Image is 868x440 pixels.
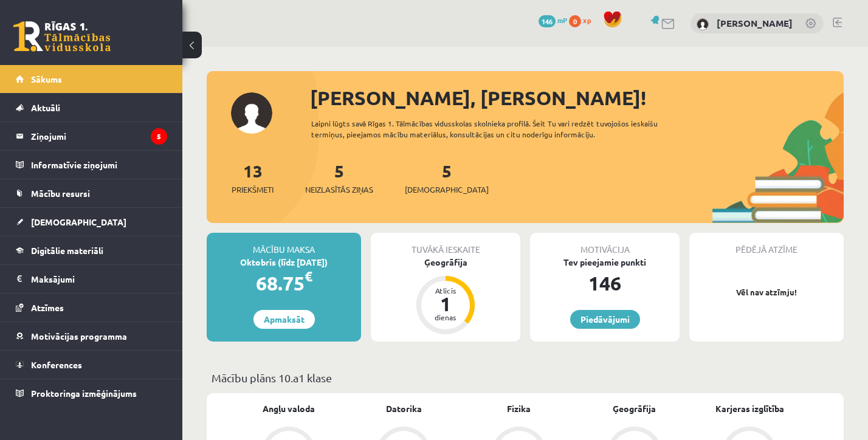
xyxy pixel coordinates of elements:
[427,294,464,314] div: 1
[305,184,373,196] span: Neizlasītās ziņas
[16,265,167,293] a: Maksājumi
[539,15,556,27] span: 146
[31,151,167,179] legend: Informatīvie ziņojumi
[405,184,489,196] span: [DEMOGRAPHIC_DATA]
[557,15,567,25] span: mP
[507,402,531,415] a: Fizika
[16,322,167,350] a: Motivācijas programma
[263,402,315,415] a: Angļu valoda
[232,160,274,196] a: 13Priekšmeti
[207,256,361,269] div: Oktobris (līdz [DATE])
[31,331,127,342] span: Motivācijas programma
[386,402,422,415] a: Datorika
[689,233,844,256] div: Pēdējā atzīme
[569,15,597,25] a: 0 xp
[31,245,103,256] span: Digitālie materiāli
[427,314,464,321] div: dienas
[16,236,167,264] a: Digitālie materiāli
[16,294,167,321] a: Atzīmes
[530,269,680,298] div: 146
[310,83,844,112] div: [PERSON_NAME], [PERSON_NAME]!
[305,267,312,285] span: €
[715,402,784,415] a: Karjeras izglītība
[371,256,520,336] a: Ģeogrāfija Atlicis 1 dienas
[16,379,167,407] a: Proktoringa izmēģinājums
[427,287,464,294] div: Atlicis
[13,21,111,52] a: Rīgas 1. Tālmācības vidusskola
[583,15,591,25] span: xp
[371,233,520,256] div: Tuvākā ieskaite
[16,65,167,93] a: Sākums
[570,310,640,329] a: Piedāvājumi
[371,256,520,269] div: Ģeogrāfija
[207,269,361,298] div: 68.75
[31,122,167,150] legend: Ziņojumi
[405,160,489,196] a: 5[DEMOGRAPHIC_DATA]
[16,151,167,179] a: Informatīvie ziņojumi
[151,128,167,145] i: 5
[16,351,167,379] a: Konferences
[311,118,694,140] div: Laipni lūgts savā Rīgas 1. Tālmācības vidusskolas skolnieka profilā. Šeit Tu vari redzēt tuvojošo...
[232,184,274,196] span: Priekšmeti
[569,15,581,27] span: 0
[16,122,167,150] a: Ziņojumi5
[212,370,839,386] p: Mācību plāns 10.a1 klase
[31,74,62,84] span: Sākums
[695,286,838,298] p: Vēl nav atzīmju!
[717,17,793,29] a: [PERSON_NAME]
[530,233,680,256] div: Motivācija
[530,256,680,269] div: Tev pieejamie punkti
[31,359,82,370] span: Konferences
[31,265,167,293] legend: Maksājumi
[539,15,567,25] a: 146 mP
[31,188,90,199] span: Mācību resursi
[207,233,361,256] div: Mācību maksa
[253,310,315,329] a: Apmaksāt
[31,216,126,227] span: [DEMOGRAPHIC_DATA]
[31,302,64,313] span: Atzīmes
[613,402,656,415] a: Ģeogrāfija
[16,94,167,122] a: Aktuāli
[16,179,167,207] a: Mācību resursi
[697,18,709,30] img: Tomass Reinis Dālderis
[31,102,60,113] span: Aktuāli
[305,160,373,196] a: 5Neizlasītās ziņas
[31,388,137,399] span: Proktoringa izmēģinājums
[16,208,167,236] a: [DEMOGRAPHIC_DATA]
